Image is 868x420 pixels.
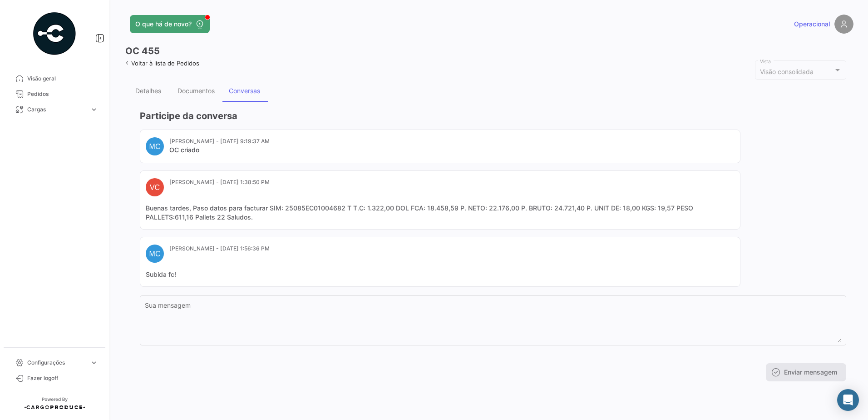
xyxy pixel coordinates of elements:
[7,86,102,102] a: Pedidos
[794,20,830,29] span: Operacional
[90,105,98,114] span: expand_more
[135,87,161,95] div: Detalhes
[834,15,853,34] img: placeholder-user.png
[146,270,735,279] mat-card-content: Subida fc!
[146,204,735,222] mat-card-content: Buenas tardes, Paso datos para facturar SIM: 25085EC01004682 T T.C: 1.322,00 DOL FCA: 18.458,59 P...
[27,359,86,367] span: Configurações
[169,245,270,253] mat-card-subtitle: [PERSON_NAME] - [DATE] 1:56:36 PM
[32,11,77,56] img: powered-by.png
[27,105,86,114] span: Cargas
[27,374,98,382] span: Fazer logoff
[140,110,846,122] h3: Participe da conversa
[125,60,199,67] a: Voltar à lista de Pedidos
[27,75,98,83] span: Visão geral
[146,137,164,155] div: MC
[169,145,270,155] mat-card-title: OC criado
[7,71,102,86] a: Visão geral
[146,245,164,263] div: MC
[135,20,192,29] span: O que há de novo?
[229,87,260,95] div: Conversas
[178,87,215,95] div: Documentos
[125,45,160,57] h3: OC 455
[169,137,270,145] mat-card-subtitle: [PERSON_NAME] - [DATE] 9:19:37 AM
[130,15,210,33] button: O que há de novo?
[27,90,98,98] span: Pedidos
[760,68,814,75] mat-select-trigger: Visão consolidada
[90,359,98,367] span: expand_more
[837,389,859,411] div: Abrir Intercom Messenger
[169,178,270,186] mat-card-subtitle: [PERSON_NAME] - [DATE] 1:38:50 PM
[146,178,164,196] div: VC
